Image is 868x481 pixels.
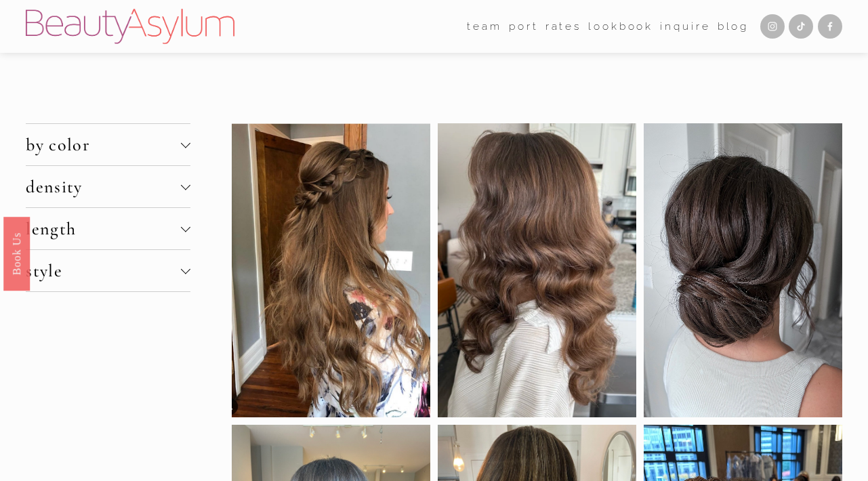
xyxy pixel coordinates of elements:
[467,17,501,36] span: team
[660,16,710,37] a: Inquire
[818,14,842,39] a: Facebook
[718,16,749,37] a: Blog
[26,208,190,249] button: length
[509,16,538,37] a: port
[789,14,813,39] a: TikTok
[760,14,785,39] a: Instagram
[26,250,190,291] button: style
[467,16,501,37] a: folder dropdown
[588,16,653,37] a: Lookbook
[3,217,30,291] a: Book Us
[545,16,581,37] a: Rates
[26,166,190,207] button: density
[26,176,180,197] span: density
[26,134,180,155] span: by color
[26,124,190,165] button: by color
[26,218,180,239] span: length
[26,9,234,44] img: Beauty Asylum | Bridal Hair &amp; Makeup Charlotte &amp; Atlanta
[26,260,180,281] span: style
